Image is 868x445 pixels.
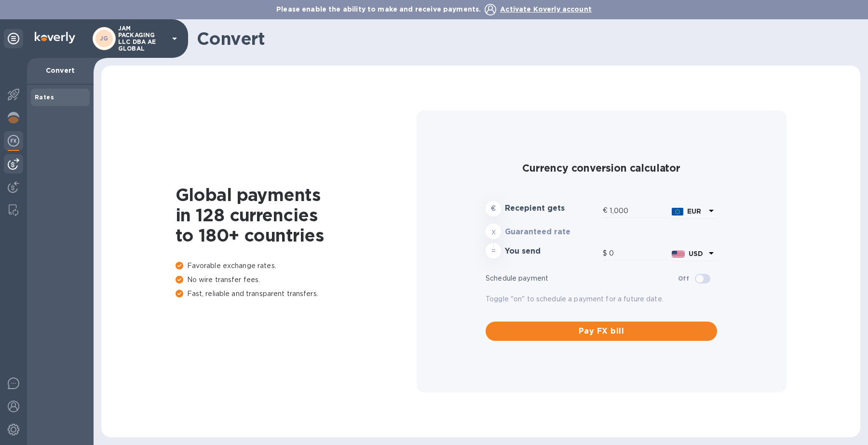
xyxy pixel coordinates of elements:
input: Amount [610,203,668,218]
div: $ [603,246,609,261]
img: Foreign exchange [8,135,19,147]
div: = [486,243,501,258]
span: Pay FX bill [493,325,709,337]
div: Unpin categories [4,29,23,48]
h3: Guaranteed rate [505,228,599,237]
b: Rates [35,94,54,101]
b: Off [678,275,689,282]
img: USD [672,251,685,257]
img: Logo [35,32,75,43]
b: Please enable the ability to make and receive payments. [276,5,592,13]
p: Schedule payment [486,273,678,283]
h2: Currency conversion calculator [486,162,717,174]
h1: Convert [197,28,853,49]
div: x [486,224,501,239]
p: Fast, reliable and transparent transfers. [176,289,417,299]
p: Toggle "on" to schedule a payment for a future date. [486,294,717,304]
b: USD [689,250,703,257]
button: Pay FX bill [486,322,717,341]
input: Amount [609,246,668,261]
strong: € [491,204,496,212]
b: JG [100,35,108,42]
div: € [603,203,610,218]
p: Favorable exchange rates. [176,261,417,271]
p: Convert [35,66,86,75]
h3: You send [505,247,599,256]
h1: Global payments in 128 currencies to 180+ countries [176,185,417,245]
span: Activate Koverly account [500,5,592,13]
p: No wire transfer fees. [176,275,417,285]
h3: Recepient gets [505,204,599,213]
p: JAM PACKAGING LLC DBA AE GLOBAL [118,25,166,52]
b: EUR [687,207,701,215]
